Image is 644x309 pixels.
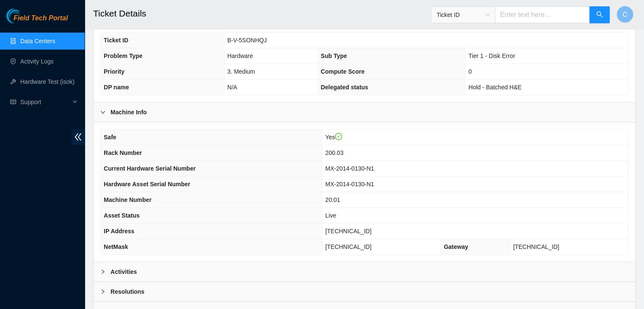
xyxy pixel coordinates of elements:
div: Machine Info [94,102,635,122]
span: Yes [325,134,342,141]
b: Machine Info [111,108,147,117]
span: Ticket ID [437,8,490,21]
span: Hardware Asset Serial Number [104,181,190,188]
button: C [616,6,633,23]
span: search [596,11,603,19]
span: [TECHNICAL_ID] [513,243,559,250]
span: Tier 1 - Disk Error [468,52,515,59]
span: C [622,9,627,20]
span: check-circle [335,133,343,141]
span: NetMask [104,243,128,250]
span: Compute Score [321,68,365,75]
span: Current Hardware Serial Number [104,165,196,172]
span: IP Address [104,228,134,235]
span: Hold - Batched H&E [468,84,521,91]
span: Problem Type [104,52,143,59]
b: Activities [111,267,137,276]
b: Resolutions [111,287,144,296]
span: 3. Medium [227,68,255,75]
span: right [100,110,105,115]
span: 200.03 [325,149,343,156]
span: N/A [227,84,237,91]
input: Enter text here... [495,6,590,23]
span: Safe [104,134,116,141]
span: MX-2014-0130-N1 [325,181,374,188]
span: DP name [104,84,129,91]
span: 0 [468,68,472,75]
span: [TECHNICAL_ID] [325,228,371,235]
span: Machine Number [104,196,152,203]
a: Hardware Test (isok) [20,78,75,85]
span: Gateway [444,243,468,250]
span: Rack Number [104,149,142,156]
span: Delegated status [321,84,368,91]
a: Data Centers [20,38,55,44]
img: Akamai Technologies [6,8,43,23]
span: Sub Type [321,52,347,59]
span: Asset Status [104,212,140,219]
span: Support [20,94,70,110]
span: right [100,269,105,274]
span: Priority [104,68,124,75]
span: Field Tech Portal [14,14,68,22]
span: B-V-5SONHQJ [227,37,267,44]
span: [TECHNICAL_ID] [325,243,371,250]
span: read [10,99,16,105]
span: Ticket ID [104,37,128,44]
span: MX-2014-0130-N1 [325,165,374,172]
span: 20:01 [325,196,340,203]
span: right [100,289,105,294]
span: double-left [72,129,85,145]
div: Resolutions [94,282,635,301]
span: Hardware [227,52,253,59]
div: Activities [94,262,635,281]
span: Live [325,212,336,219]
a: Activity Logs [20,58,54,65]
a: Akamai TechnologiesField Tech Portal [6,15,68,26]
button: search [589,6,610,23]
